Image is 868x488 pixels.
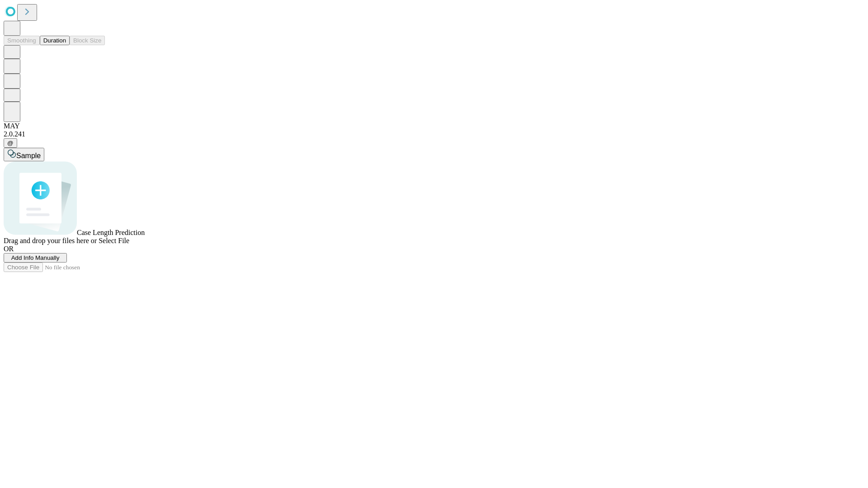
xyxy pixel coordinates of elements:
[4,253,67,263] button: Add Info Manually
[4,237,97,244] span: Drag and drop your files here or
[77,229,145,236] span: Case Length Prediction
[4,130,864,138] div: 2.0.241
[99,237,129,244] span: Select File
[4,138,17,148] button: @
[7,140,14,146] span: @
[70,36,105,45] button: Block Size
[11,254,60,261] span: Add Info Manually
[16,152,41,160] span: Sample
[4,148,44,161] button: Sample
[4,245,14,253] span: OR
[4,36,40,45] button: Smoothing
[4,122,864,130] div: MAY
[40,36,70,45] button: Duration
